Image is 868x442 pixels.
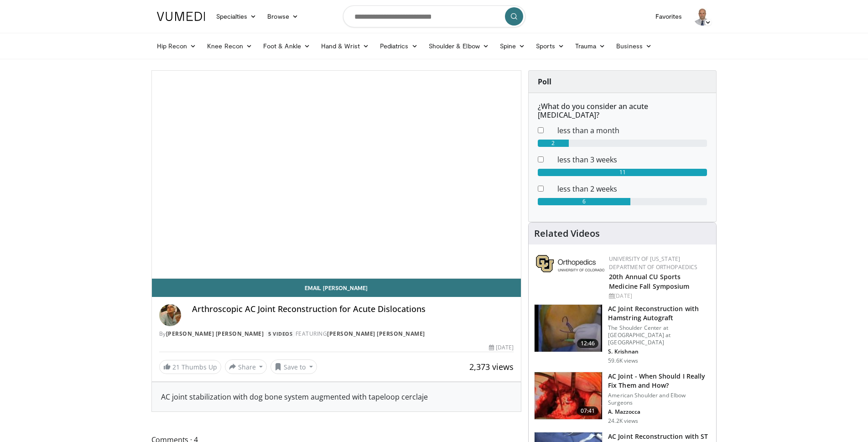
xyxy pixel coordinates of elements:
[551,183,714,194] dd: less than 2 weeks
[258,37,316,55] a: Foot & Ankle
[327,330,425,338] a: [PERSON_NAME] [PERSON_NAME]
[494,37,530,55] a: Spine
[152,279,521,297] a: Email [PERSON_NAME]
[535,305,602,352] img: 134172_0000_1.png.150x105_q85_crop-smart_upscale.jpg
[538,140,569,147] div: 2
[534,372,711,425] a: 07:41 AC Joint - When Should I Really Fix Them and How? American Shoulder and Elbow Surgeons A. M...
[577,406,599,416] span: 07:41
[152,71,521,279] video-js: Video Player
[608,392,711,406] p: American Shoulder and Elbow Surgeons
[157,12,205,21] img: VuMedi Logo
[611,37,657,55] a: Business
[270,359,317,374] button: Save to
[577,339,599,348] span: 12:46
[159,330,514,338] div: By FEATURING
[535,372,602,420] img: mazz_3.png.150x105_q85_crop-smart_upscale.jpg
[538,102,707,120] h6: ¿What do you consider an acute [MEDICAL_DATA]?
[423,37,494,55] a: Shoulder & Elbow
[316,37,374,55] a: Hand & Wrist
[609,272,689,291] a: 20th Annual CU Sports Medicine Fall Symposium
[608,304,711,322] h3: AC Joint Reconstruction with Hamstring Autograft
[538,198,630,205] div: 6
[192,304,514,314] h4: Arthroscopic AC Joint Reconstruction for Acute Dislocations
[650,7,688,26] a: Favorites
[608,357,638,364] p: 59.6K views
[374,37,423,55] a: Pediatrics
[530,37,570,55] a: Sports
[570,37,611,55] a: Trauma
[608,417,638,425] p: 24.2K views
[159,360,221,374] a: 21 Thumbs Up
[161,391,512,402] div: AC joint stabilization with dog bone system augmented with tapeloop cerclaje
[262,7,304,26] a: Browse
[265,330,296,338] a: 5 Videos
[608,372,711,390] h3: AC Joint - When Should I Really Fix Them and How?
[536,255,604,272] img: 355603a8-37da-49b6-856f-e00d7e9307d3.png.150x105_q85_autocrop_double_scale_upscale_version-0.2.png
[538,169,707,176] div: 11
[608,324,711,346] p: The Shoulder Center at [GEOGRAPHIC_DATA] at [GEOGRAPHIC_DATA]
[151,37,202,55] a: Hip Recon
[693,7,712,26] img: Avatar
[202,37,258,55] a: Knee Recon
[469,361,514,372] span: 2,373 views
[551,154,714,165] dd: less than 3 weeks
[166,330,264,338] a: [PERSON_NAME] [PERSON_NAME]
[343,5,525,27] input: Search topics, interventions
[534,228,600,239] h4: Related Videos
[609,255,697,271] a: University of [US_STATE] Department of Orthopaedics
[551,125,714,136] dd: less than a month
[211,7,262,26] a: Specialties
[608,348,711,355] p: S. Krishnan
[225,359,267,374] button: Share
[159,304,181,326] img: Avatar
[538,77,551,87] strong: Poll
[534,304,711,364] a: 12:46 AC Joint Reconstruction with Hamstring Autograft The Shoulder Center at [GEOGRAPHIC_DATA] a...
[489,343,514,352] div: [DATE]
[172,363,180,371] span: 21
[608,408,711,416] p: A. Mazzocca
[609,292,709,300] div: [DATE]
